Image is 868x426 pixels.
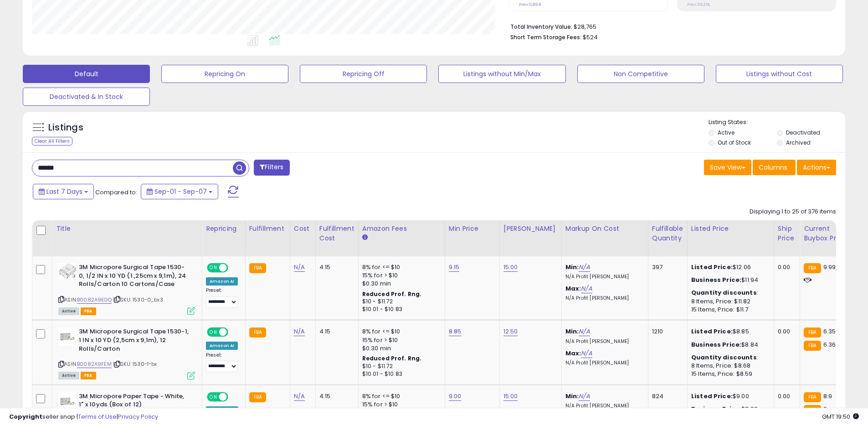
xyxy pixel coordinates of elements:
span: All listings currently available for purchase on Amazon [58,372,79,379]
a: N/A [581,349,592,358]
div: 8 Items, Price: $11.82 [691,297,767,306]
div: 4.15 [319,327,351,336]
b: Reduced Prof. Rng. [362,354,422,362]
div: 0.00 [778,327,793,336]
span: Last 7 Days [46,187,82,196]
b: Business Price: [691,340,741,349]
div: Clear All Filters [32,137,72,145]
p: N/A Profit [PERSON_NAME] [565,338,641,345]
div: $12.06 [691,263,767,271]
div: 4.15 [319,263,351,271]
span: 2025-09-15 19:50 GMT [822,412,859,421]
button: Repricing Off [300,65,427,83]
div: 0.00 [778,263,793,271]
small: Prev: 11,899 [519,2,541,7]
b: Max: [565,349,581,358]
div: : [691,353,767,362]
button: Last 7 Days [33,184,94,199]
a: N/A [579,392,590,401]
a: N/A [294,263,305,272]
div: 0.00 [778,392,793,400]
strong: Copyright [9,412,42,421]
b: Listed Price: [691,263,733,271]
label: Active [718,129,734,136]
div: [PERSON_NAME] [503,224,558,234]
div: Current Buybox Price [804,224,851,243]
button: Filters [254,160,289,176]
a: N/A [579,327,590,336]
div: $10 - $11.72 [362,363,438,370]
li: $28,765 [510,21,829,31]
small: FBA [804,392,821,402]
div: 15% for > $10 [362,271,438,280]
button: Listings without Min/Max [438,65,565,83]
div: Ship Price [778,224,796,243]
span: ON [208,264,219,272]
div: Markup on Cost [565,224,644,234]
div: Preset: [206,352,238,373]
label: Out of Stock [718,139,751,146]
b: Listed Price: [691,392,733,400]
div: Amazon AI [206,277,238,286]
div: Min Price [449,224,496,234]
button: Columns [753,160,796,175]
small: FBA [804,341,821,351]
div: 397 [652,263,680,271]
span: All listings currently available for purchase on Amazon [58,307,79,315]
p: N/A Profit [PERSON_NAME] [565,295,641,301]
p: N/A Profit [PERSON_NAME] [565,360,641,366]
span: ON [208,328,219,336]
h5: Listings [48,121,83,134]
span: Compared to: [95,188,137,197]
div: 824 [652,392,680,400]
b: Reduced Prof. Rng. [362,290,422,298]
small: Prev: 36.21% [687,2,710,7]
b: 3M Micropore Surgical Tape 1530-0, 1/2 IN x 10 YD (1.,25cm x 9,1m), 24 Rolls/Carton 10 Cartons/Case [79,263,190,291]
button: Deactivated & In Stock [23,88,150,106]
div: $10 - $11.72 [362,298,438,306]
div: 8% for <= $10 [362,263,438,271]
div: Title [56,224,198,234]
div: $10.01 - $10.83 [362,306,438,313]
span: 8.9 [823,392,832,400]
b: Listed Price: [691,327,733,336]
div: Displaying 1 to 25 of 376 items [750,208,836,216]
button: Sep-01 - Sep-07 [141,184,218,199]
div: 1210 [652,327,680,336]
button: Non Competitive [577,65,704,83]
a: 15.00 [503,263,518,272]
b: Quantity discounts [691,353,757,362]
a: 8.85 [449,327,462,336]
div: $0.30 min [362,344,438,353]
button: Listings without Cost [716,65,843,83]
div: Listed Price [691,224,770,234]
b: Quantity discounts [691,288,757,297]
button: Default [23,65,150,83]
span: | SKU: 1530-1-bx [113,360,157,368]
b: Short Term Storage Fees: [510,33,581,41]
a: Terms of Use [78,412,117,421]
b: Min: [565,263,579,271]
a: N/A [581,284,592,293]
b: 3M Micropore Paper Tape - White, 1" x 10yds (Box of 12) [79,392,190,411]
div: 15 Items, Price: $8.59 [691,370,767,378]
b: 3M Micropore Surgical Tape 1530-1, 1 IN x 10 YD (2,5cm x 9,1m), 12 Rolls/Carton [79,327,190,355]
div: 8% for <= $10 [362,392,438,400]
label: Archived [786,139,811,146]
a: 15.00 [503,392,518,401]
div: Fulfillable Quantity [652,224,683,243]
small: Amazon Fees. [362,234,368,242]
span: FBA [81,307,96,315]
div: ASIN: [58,263,195,314]
button: Actions [797,160,836,175]
div: seller snap | | [9,413,158,421]
button: Save View [704,160,751,175]
th: The percentage added to the cost of goods (COGS) that forms the calculator for Min & Max prices. [561,220,648,256]
span: OFF [227,328,241,336]
a: N/A [579,263,590,272]
div: Fulfillment Cost [319,224,354,243]
span: 6.36 [823,340,836,349]
b: Total Inventory Value: [510,23,572,31]
div: Cost [294,224,312,234]
div: $8.84 [691,341,767,349]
